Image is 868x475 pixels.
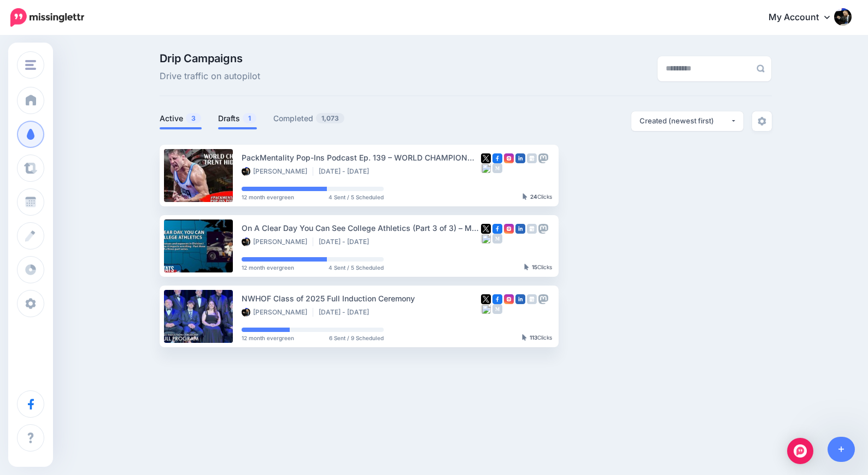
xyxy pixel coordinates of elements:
[515,224,525,234] img: linkedin-square.png
[527,224,537,234] img: google_business-grey-square.png
[242,292,481,305] div: NWHOF Class of 2025 Full Induction Ceremony
[160,112,202,125] a: Active3
[527,294,537,304] img: google_business-grey-square.png
[492,163,502,173] img: medium-grey-square.png
[530,334,537,341] b: 113
[538,294,548,304] img: mastodon-grey-square.png
[492,153,502,163] img: facebook-square.png
[10,8,84,27] img: Missinglettr
[530,193,537,200] b: 24
[243,113,256,123] span: 1
[640,116,730,126] div: Created (newest first)
[242,265,294,270] span: 12 month evergreen
[242,151,481,164] div: PackMentality Pop-Ins Podcast Ep. 139 – WORLD CHAMPION [PERSON_NAME]
[319,238,374,246] li: [DATE] - [DATE]
[242,238,313,246] li: [PERSON_NAME]
[527,153,537,163] img: google_business-grey-square.png
[481,304,491,314] img: bluesky-grey-square.png
[481,234,491,244] img: bluesky-grey-square.png
[492,304,502,314] img: medium-grey-square.png
[492,224,502,234] img: facebook-square.png
[504,153,514,163] img: instagram-square.png
[532,264,537,270] b: 15
[538,153,548,163] img: mastodon-grey-square.png
[787,438,813,464] div: Open Intercom Messenger
[492,234,502,244] img: medium-grey-square.png
[273,112,345,125] a: Completed1,073
[538,224,548,234] img: mastodon-grey-square.png
[758,4,852,31] a: My Account
[523,193,527,200] img: pointer-grey-darker.png
[504,224,514,234] img: instagram-square.png
[631,111,743,131] button: Created (newest first)
[329,335,384,341] span: 6 Sent / 9 Scheduled
[242,335,294,341] span: 12 month evergreen
[242,167,313,176] li: [PERSON_NAME]
[515,153,525,163] img: linkedin-square.png
[319,308,374,317] li: [DATE] - [DATE]
[523,194,552,200] div: Clicks
[160,53,260,64] span: Drip Campaigns
[481,163,491,173] img: bluesky-grey-square.png
[316,113,344,123] span: 1,073
[522,334,527,341] img: pointer-grey-darker.png
[492,294,502,304] img: facebook-square.png
[481,294,491,304] img: twitter-square.png
[186,113,201,123] span: 3
[522,335,552,341] div: Clicks
[319,167,374,176] li: [DATE] - [DATE]
[25,60,36,70] img: menu.png
[481,224,491,234] img: twitter-square.png
[329,265,384,270] span: 4 Sent / 5 Scheduled
[329,194,384,200] span: 4 Sent / 5 Scheduled
[242,222,481,234] div: On A Clear Day You Can See College Athletics (Part 3 of 3) – Mat Stats 47
[524,264,552,271] div: Clicks
[242,194,294,200] span: 12 month evergreen
[756,64,765,73] img: search-grey-6.png
[242,308,313,317] li: [PERSON_NAME]
[504,294,514,304] img: instagram-square.png
[515,294,525,304] img: linkedin-square.png
[758,117,766,126] img: settings-grey.png
[481,153,491,163] img: twitter-square.png
[160,69,260,84] span: Drive traffic on autopilot
[218,112,257,125] a: Drafts1
[524,264,529,270] img: pointer-grey-darker.png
